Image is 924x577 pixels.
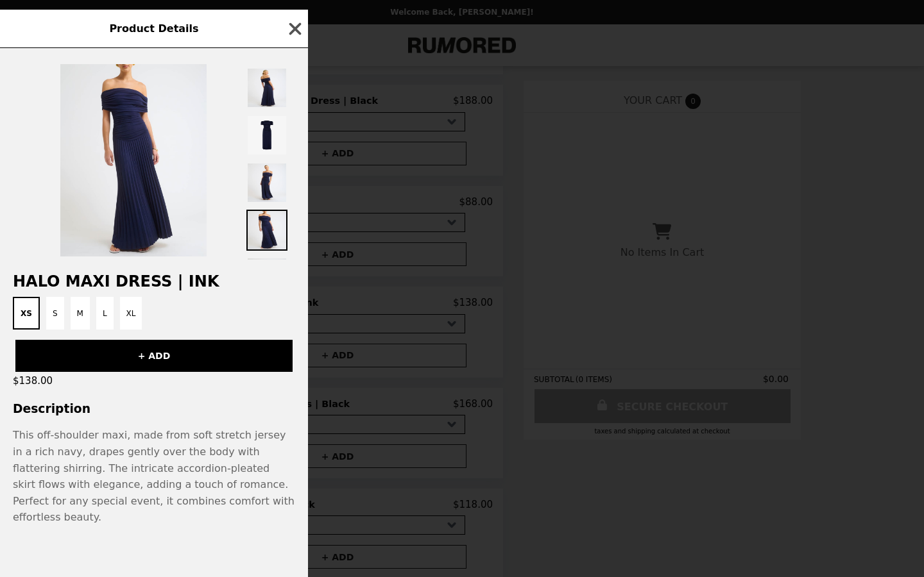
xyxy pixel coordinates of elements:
[120,297,142,330] button: XL
[96,297,114,330] button: L
[46,297,64,330] button: S
[109,22,198,35] span: Product Details
[246,210,287,251] img: Thumbnail 4
[246,257,287,298] img: Thumbnail 5
[246,67,287,108] img: Thumbnail 1
[60,64,207,256] img: XS
[71,297,90,330] button: M
[13,427,295,526] p: This off-shoulder maxi, made from soft stretch jersey in a rich navy, drapes gently over the body...
[246,115,287,156] img: Thumbnail 2
[246,162,287,203] img: Thumbnail 3
[15,340,293,372] button: + ADD
[13,297,40,330] button: XS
